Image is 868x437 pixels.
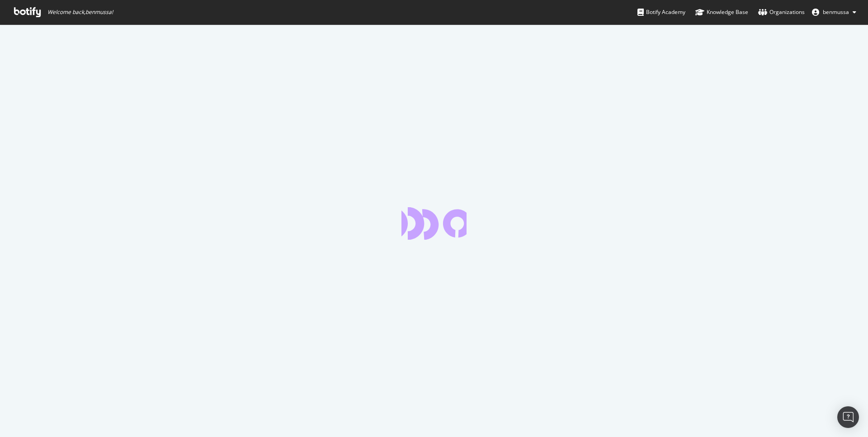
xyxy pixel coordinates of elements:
[805,5,863,19] button: benmussa
[47,9,113,16] span: Welcome back, benmussa !
[823,8,849,16] span: benmussa
[837,406,859,428] div: Open Intercom Messenger
[758,8,805,17] div: Organizations
[401,207,467,240] div: animation
[637,8,685,17] div: Botify Academy
[695,8,748,17] div: Knowledge Base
